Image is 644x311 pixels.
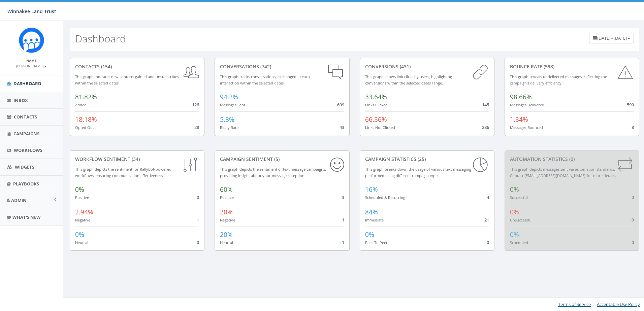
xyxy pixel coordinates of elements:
small: This graph shows link clicks by users, highlighting conversions within the selected dates range. [365,74,452,85]
span: 4 [487,194,489,200]
span: 2.94% [75,208,93,216]
span: 94.2% [220,93,238,101]
span: 0 [197,194,199,200]
h2: Dashboard [75,33,126,44]
small: This graph breaks down the usage of various text messaging performed using different campaign types. [365,167,471,178]
span: 18.18% [75,115,97,124]
span: 145 [482,102,489,108]
span: 8 [632,124,634,130]
div: conversions [365,63,489,70]
span: 84% [365,208,378,216]
span: (598) [542,63,554,70]
span: (0) [568,156,575,162]
div: Workflow Sentiment [75,156,199,163]
span: 0 [632,217,634,223]
span: 1 [342,217,344,223]
small: Messages Sent [220,102,245,107]
small: This graph depicts the sentiment of text message campaigns, providing insight about your message ... [220,167,326,178]
span: 590 [627,102,634,108]
small: This graph reveals undelivered messages, reflecting the campaign's delivery efficiency. [510,74,607,85]
span: Workflows [14,147,42,153]
span: 0 [632,194,634,200]
span: 0 [487,239,489,245]
span: 0% [510,185,519,194]
span: (742) [259,63,271,70]
span: 66.36% [365,115,387,124]
span: 0% [365,230,374,239]
span: 16% [365,185,378,194]
div: conversations [220,63,344,70]
small: Neutral [220,240,233,245]
small: Scheduled & Recurring [365,195,405,200]
span: 20% [220,230,233,239]
div: Automation Statistics [510,156,634,163]
span: Inbox [13,97,28,103]
span: 1 [197,217,199,223]
small: Messages Bounced [510,125,543,130]
div: Campaign Statistics [365,156,489,163]
span: (5) [273,156,280,162]
span: 60% [220,185,233,194]
span: 126 [192,102,199,108]
small: This graph depicts the sentiment for RallyBot-powered workflows, ensuring communication effective... [75,167,171,178]
div: Bounce Rate [510,63,634,70]
a: [PERSON_NAME] [16,63,47,69]
small: Neutral [75,240,88,245]
span: 3 [342,194,344,200]
small: Messages Delivered [510,102,544,107]
span: 0 [632,239,634,245]
a: Terms of Service [558,301,591,307]
img: Rally_Corp_Icon.png [19,28,44,53]
small: This graph tracks conversations, exchanged in each interaction within the selected dates. [220,74,310,85]
small: Peer To Peer [365,240,388,245]
span: 0 [197,239,199,245]
span: 33.64% [365,93,387,101]
span: (154) [100,63,112,70]
span: Campaigns [13,131,39,137]
small: Successful [510,195,528,200]
span: Winnakee Land Trust [7,8,56,14]
span: 0% [510,208,519,216]
small: Immediate [365,217,384,222]
small: [PERSON_NAME] [16,64,47,68]
small: Scheduled [510,240,528,245]
small: Negative [75,217,90,222]
small: Positive [75,195,89,200]
span: 1 [342,239,344,245]
span: 0% [510,230,519,239]
span: Widgets [15,164,34,170]
small: This graph indicates new contacts gained and unsubscribes within the selected dates. [75,74,179,85]
span: (34) [130,156,140,162]
small: Opted Out [75,125,94,130]
small: Reply Rate [220,125,238,130]
span: 5.8% [220,115,234,124]
span: Contacts [14,114,37,120]
small: Links Clicked [365,102,388,107]
span: 20% [220,208,233,216]
small: Added [75,102,87,107]
span: Dashboard [13,80,41,87]
span: 286 [482,124,489,130]
span: 0% [75,185,84,194]
small: Positive [220,195,234,200]
div: Campaign Sentiment [220,156,344,163]
span: 0% [75,230,84,239]
span: (431) [398,63,411,70]
span: [DATE] - [DATE] [597,35,627,41]
span: What's New [12,214,41,220]
span: 21 [484,217,489,223]
a: Acceptable Use Policy [597,301,640,307]
span: 1.34% [510,115,528,124]
small: Negative [220,217,235,222]
small: Links Not Clicked [365,125,395,130]
small: Name [26,58,37,63]
span: 699 [337,102,344,108]
small: This graph depicts messages sent via automation standards. Contact [EMAIL_ADDRESS][DOMAIN_NAME] f... [510,167,616,178]
span: Admin [11,197,27,203]
span: (25) [416,156,426,162]
small: Unsuccessful [510,217,533,222]
div: contacts [75,63,199,70]
span: 28 [194,124,199,130]
span: 43 [340,124,344,130]
span: Playbooks [13,181,39,187]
